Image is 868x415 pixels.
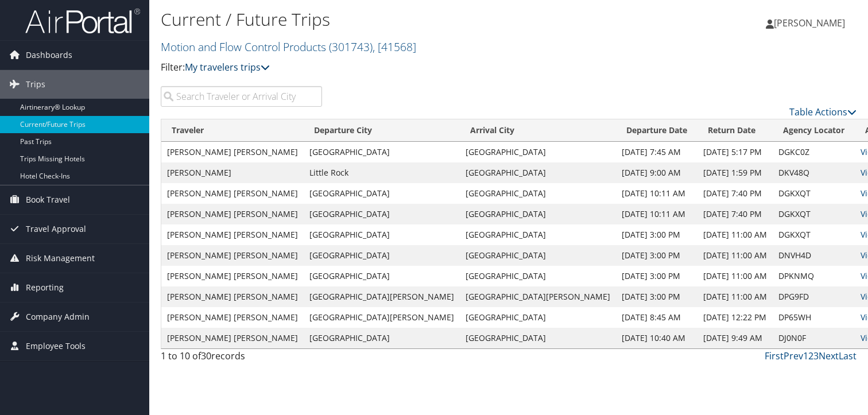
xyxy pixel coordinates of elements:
[773,328,855,348] td: DJ0N0F
[460,142,616,162] td: [GEOGRAPHIC_DATA]
[460,307,616,328] td: [GEOGRAPHIC_DATA]
[26,302,90,331] span: Company Admin
[26,273,64,302] span: Reporting
[373,39,416,55] span: , [ 41568 ]
[26,215,86,243] span: Travel Approval
[697,183,773,204] td: [DATE] 7:40 PM
[697,307,773,328] td: [DATE] 12:22 PM
[616,224,697,245] td: [DATE] 3:00 PM
[161,224,304,245] td: [PERSON_NAME] [PERSON_NAME]
[26,70,45,99] span: Trips
[773,266,855,286] td: DPKNMQ
[161,7,625,32] h1: Current / Future Trips
[304,245,460,266] td: [GEOGRAPHIC_DATA]
[161,204,304,224] td: [PERSON_NAME] [PERSON_NAME]
[803,350,808,362] a: 1
[161,286,304,307] td: [PERSON_NAME] [PERSON_NAME]
[616,286,697,307] td: [DATE] 3:00 PM
[460,224,616,245] td: [GEOGRAPHIC_DATA]
[460,162,616,183] td: [GEOGRAPHIC_DATA]
[616,183,697,204] td: [DATE] 10:11 AM
[616,162,697,183] td: [DATE] 9:00 AM
[819,350,839,362] a: Next
[304,142,460,162] td: [GEOGRAPHIC_DATA]
[460,183,616,204] td: [GEOGRAPHIC_DATA]
[304,224,460,245] td: [GEOGRAPHIC_DATA]
[460,204,616,224] td: [GEOGRAPHIC_DATA]
[773,245,855,266] td: DNVH4D
[304,183,460,204] td: [GEOGRAPHIC_DATA]
[161,162,304,183] td: [PERSON_NAME]
[697,204,773,224] td: [DATE] 7:40 PM
[304,119,460,142] th: Departure City: activate to sort column ascending
[460,266,616,286] td: [GEOGRAPHIC_DATA]
[773,224,855,245] td: DGKXQT
[26,185,70,214] span: Book Travel
[616,142,697,162] td: [DATE] 7:45 AM
[161,245,304,266] td: [PERSON_NAME] [PERSON_NAME]
[460,328,616,348] td: [GEOGRAPHIC_DATA]
[773,286,855,307] td: DPG9FD
[616,204,697,224] td: [DATE] 10:11 AM
[808,350,813,362] a: 2
[766,6,857,40] a: [PERSON_NAME]
[161,183,304,204] td: [PERSON_NAME] [PERSON_NAME]
[616,266,697,286] td: [DATE] 3:00 PM
[304,266,460,286] td: [GEOGRAPHIC_DATA]
[329,39,373,55] span: ( 301743 )
[161,86,322,107] input: Search Traveler or Arrival City
[26,41,72,69] span: Dashboards
[161,328,304,348] td: [PERSON_NAME] [PERSON_NAME]
[616,328,697,348] td: [DATE] 10:40 AM
[697,245,773,266] td: [DATE] 11:00 AM
[161,266,304,286] td: [PERSON_NAME] [PERSON_NAME]
[773,183,855,204] td: DGKXQT
[765,350,784,362] a: First
[304,204,460,224] td: [GEOGRAPHIC_DATA]
[161,60,625,75] p: Filter:
[697,119,773,142] th: Return Date: activate to sort column ascending
[697,286,773,307] td: [DATE] 11:00 AM
[616,307,697,328] td: [DATE] 8:45 AM
[460,119,616,142] th: Arrival City: activate to sort column ascending
[460,286,616,307] td: [GEOGRAPHIC_DATA][PERSON_NAME]
[697,162,773,183] td: [DATE] 1:59 PM
[304,307,460,328] td: [GEOGRAPHIC_DATA][PERSON_NAME]
[161,142,304,162] td: [PERSON_NAME] [PERSON_NAME]
[697,266,773,286] td: [DATE] 11:00 AM
[25,7,140,34] img: airportal-logo.png
[161,119,304,142] th: Traveler: activate to sort column ascending
[201,350,211,362] span: 30
[460,245,616,266] td: [GEOGRAPHIC_DATA]
[773,307,855,328] td: DP65WH
[26,332,86,360] span: Employee Tools
[784,350,803,362] a: Prev
[839,350,857,362] a: Last
[697,328,773,348] td: [DATE] 9:49 AM
[773,142,855,162] td: DGKC0Z
[161,307,304,328] td: [PERSON_NAME] [PERSON_NAME]
[616,245,697,266] td: [DATE] 3:00 PM
[697,142,773,162] td: [DATE] 5:17 PM
[161,349,322,369] div: 1 to 10 of records
[616,119,697,142] th: Departure Date: activate to sort column descending
[26,244,95,273] span: Risk Management
[773,119,855,142] th: Agency Locator: activate to sort column ascending
[697,224,773,245] td: [DATE] 11:00 AM
[789,106,857,118] a: Table Actions
[304,328,460,348] td: [GEOGRAPHIC_DATA]
[304,286,460,307] td: [GEOGRAPHIC_DATA][PERSON_NAME]
[304,162,460,183] td: Little Rock
[774,17,845,29] span: [PERSON_NAME]
[773,204,855,224] td: DGKXQT
[185,61,270,73] a: My travelers trips
[813,350,819,362] a: 3
[773,162,855,183] td: DKV48Q
[161,39,416,55] a: Motion and Flow Control Products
